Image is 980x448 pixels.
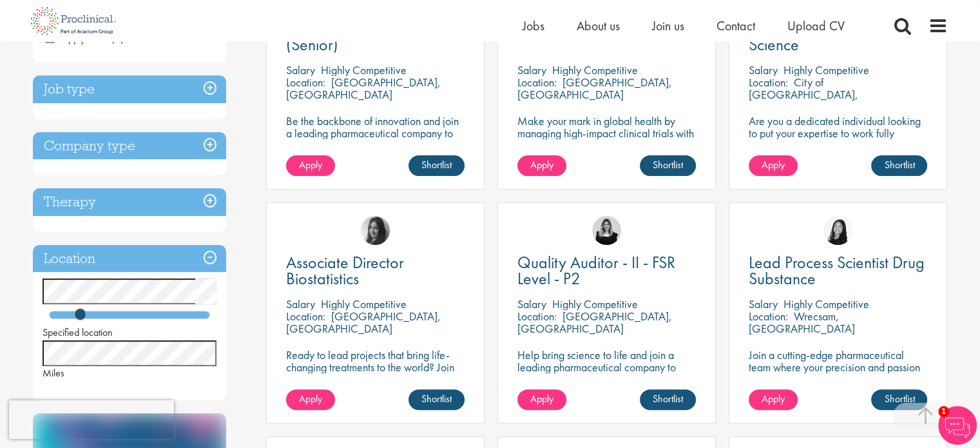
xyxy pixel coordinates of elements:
a: Clinical SC Planner (Senior) [286,21,465,53]
span: Apply [299,158,322,171]
h3: Company type [33,132,226,160]
p: [GEOGRAPHIC_DATA], [GEOGRAPHIC_DATA] [286,75,441,102]
span: Salary [517,63,546,77]
p: Highly Competitive [321,63,407,77]
a: Upload CV [787,17,845,34]
span: Associate Director Biostatistics [286,251,404,289]
a: Jobs [523,17,544,34]
a: About us [577,17,620,34]
p: Highly Competitive [552,63,638,77]
a: Apply [286,155,335,176]
a: Contact [716,17,755,34]
p: Wrecsam, [GEOGRAPHIC_DATA] [749,309,855,336]
a: Shortlist [408,389,465,410]
p: Ready to lead projects that bring life-changing treatments to the world? Join our client at the f... [286,349,465,410]
span: Apply [299,392,322,405]
p: Highly Competitive [783,297,869,311]
span: Apply [762,392,785,405]
span: Specified location [43,326,113,339]
p: Highly Competitive [552,297,638,311]
span: Apply [762,158,785,171]
span: Location: [286,309,325,324]
span: Lead Process Scientist Drug Substance [749,251,925,289]
img: Heidi Hennigan [361,216,390,245]
span: Miles [43,366,64,380]
p: Join a cutting-edge pharmaceutical team where your precision and passion for quality will help sh... [749,349,927,398]
span: Apply [530,392,553,405]
a: Join us [652,17,684,34]
span: Salary [749,297,778,311]
span: 1 [938,406,949,417]
span: Salary [286,297,315,311]
a: Quality Auditor - II - FSR Level - P2 [517,255,696,287]
a: Shortlist [640,389,696,410]
h3: Job type [33,75,226,103]
span: Quality Auditor - II - FSR Level - P2 [517,251,675,289]
p: Make your mark in global health by managing high-impact clinical trials with a leading CRO. [517,115,696,151]
p: Highly Competitive [783,63,869,77]
a: Apply [749,389,798,410]
img: Chatbot [938,406,977,445]
span: Salary [517,297,546,311]
a: Shortlist [408,155,465,176]
a: Shortlist [871,389,927,410]
a: Apply [517,155,566,176]
a: Associate Director Safety Science [749,21,927,53]
p: [GEOGRAPHIC_DATA], [GEOGRAPHIC_DATA] [517,75,672,102]
a: Associate Director Biostatistics [286,255,465,287]
a: Shortlist [871,155,927,176]
a: Apply [749,155,798,176]
p: Help bring science to life and join a leading pharmaceutical company to play a key role in delive... [517,349,696,410]
p: Highly Competitive [321,297,407,311]
img: Numhom Sudsok [823,216,852,245]
span: Location: [749,75,788,90]
span: Location: [286,75,325,90]
span: Salary [286,63,315,77]
a: Lead Process Scientist Drug Substance [749,255,927,287]
span: Location: [749,309,788,324]
p: [GEOGRAPHIC_DATA], [GEOGRAPHIC_DATA] [286,309,441,336]
a: Apply [517,389,566,410]
span: Location: [517,75,557,90]
a: Shortlist [640,155,696,176]
a: Apply [286,389,335,410]
iframe: reCAPTCHA [9,400,174,439]
img: Molly Colclough [592,216,621,245]
p: Are you a dedicated individual looking to put your expertise to work fully flexibly in a remote p... [749,115,927,176]
h3: Therapy [33,188,226,216]
span: Salary [749,63,778,77]
h3: Location [33,245,226,273]
p: [GEOGRAPHIC_DATA], [GEOGRAPHIC_DATA] [517,309,672,336]
p: City of [GEOGRAPHIC_DATA], [GEOGRAPHIC_DATA] [749,75,858,114]
p: Be the backbone of innovation and join a leading pharmaceutical company to help keep life-changin... [286,115,465,164]
span: Apply [530,158,553,171]
span: Location: [517,309,557,324]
